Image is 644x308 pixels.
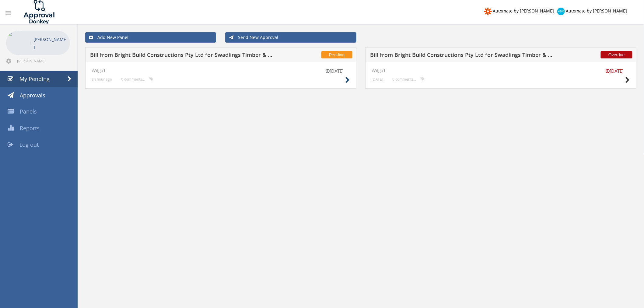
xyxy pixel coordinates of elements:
img: xero-logo.png [557,8,565,15]
span: My Pending [19,75,50,82]
small: 0 comments... [393,77,425,82]
small: 0 comments... [121,77,153,82]
small: [DATE] [372,77,383,82]
span: Panels [20,108,37,115]
small: an hour ago [92,77,112,82]
h4: Wilga1 [372,68,630,73]
span: Automate by [PERSON_NAME] [493,8,554,14]
small: [DATE] [320,68,350,74]
span: [PERSON_NAME][EMAIL_ADDRESS][DOMAIN_NAME] [17,58,69,63]
small: [DATE] [600,68,630,74]
span: Overdue [601,51,632,58]
h5: Bill from Bright Build Constructions Pty Ltd for Swadlings Timber & Hardware [370,52,553,60]
span: Automate by [PERSON_NAME] [566,8,627,14]
img: zapier-logomark.png [484,8,492,15]
a: Send New Approval [225,32,356,43]
span: Reports [20,124,40,132]
h5: Bill from Bright Build Constructions Pty Ltd for Swadlings Timber & Hardware [90,52,273,60]
h4: Wilga1 [92,68,350,73]
span: Pending [321,51,352,58]
span: Log out [19,141,39,148]
p: [PERSON_NAME] [33,36,67,51]
a: Add New Panel [85,32,216,43]
span: Approvals [20,92,45,99]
